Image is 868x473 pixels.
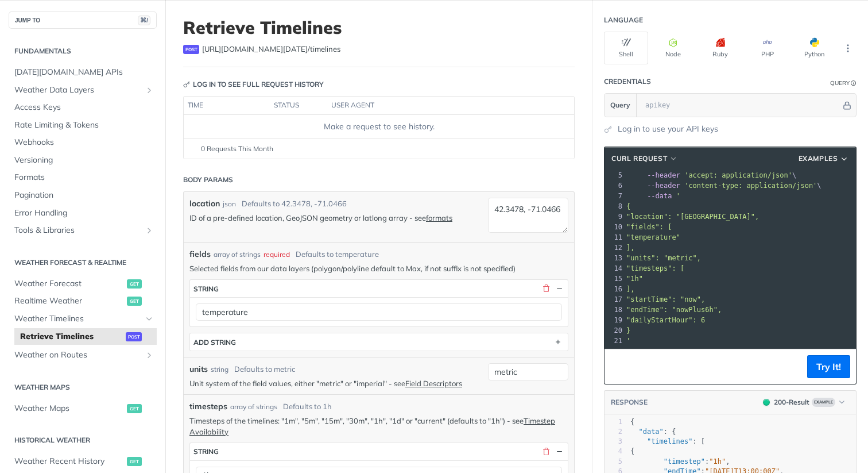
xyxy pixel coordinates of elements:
[554,283,564,294] button: Hide
[190,443,568,460] button: string
[604,427,622,437] div: 2
[14,295,124,307] span: Realtime Weather
[230,402,277,412] div: array of strings
[611,153,667,164] span: cURL Request
[618,123,718,135] a: Log in to use your API keys
[426,213,452,222] a: formats
[9,187,157,204] a: Pagination
[201,144,273,154] span: 0 Requests This Month
[604,201,624,211] div: 8
[193,284,219,293] div: string
[851,80,857,86] i: Information
[626,182,821,190] span: \
[189,363,208,375] label: units
[604,263,624,274] div: 14
[604,76,651,87] div: Credentials
[9,435,157,445] h2: Historical Weather
[626,244,634,252] span: ],
[183,17,575,38] h1: Retrieve Timelines
[841,99,853,111] button: Hide
[127,457,142,466] span: get
[604,417,622,427] div: 1
[202,44,340,55] span: https://api.tomorrow.io/v4/timelines
[630,457,730,466] span: : ,
[664,457,705,466] span: "timestep"
[9,293,157,310] a: Realtime Weatherget
[626,285,634,293] span: ],
[610,100,630,110] span: Query
[541,447,551,457] button: Delete
[189,416,568,436] p: Timesteps of the timelines: "1m", "5m", "15m", "30m", "1h", "1d" or "current" (defaults to "1h") ...
[189,198,220,210] label: location
[188,121,569,133] div: Make a request to see history.
[604,447,622,456] div: 4
[9,134,157,151] a: Webhooks
[127,404,142,413] span: get
[193,447,219,456] div: string
[651,32,695,64] button: Node
[9,64,157,81] a: [DATE][DOMAIN_NAME] APIs
[9,117,157,134] a: Rate Limiting & Tokens
[604,15,643,25] div: Language
[698,32,742,64] button: Ruby
[9,453,157,470] a: Weather Recent Historyget
[193,338,236,347] div: ADD string
[14,328,157,345] a: Retrieve Timelinespost
[774,397,809,407] div: 200 - Result
[604,232,624,243] div: 11
[626,233,680,241] span: "temperature"
[604,32,648,64] button: Shell
[183,175,233,185] div: Body Params
[405,379,462,388] a: Field Descriptors
[14,403,124,414] span: Weather Maps
[843,43,853,53] svg: More ellipsis
[190,333,568,351] button: ADD string
[14,137,154,148] span: Webhooks
[626,171,796,179] span: \
[604,94,637,117] button: Query
[830,79,857,87] div: QueryInformation
[127,279,142,289] span: get
[183,81,190,88] svg: Key
[610,358,626,375] button: Copy to clipboard
[189,416,555,436] a: Timestep Availability
[9,205,157,222] a: Error Handling
[190,280,568,297] button: string
[709,457,726,466] span: "1h"
[630,447,634,455] span: {
[604,284,624,294] div: 16
[242,198,347,210] div: Defaults to 42.3478, -71.0466
[807,355,850,378] button: Try It!
[189,401,227,413] span: timesteps
[14,120,154,131] span: Rate Limiting & Tokens
[145,86,154,95] button: Show subpages for Weather Data Layers
[626,202,630,210] span: {
[9,222,157,239] a: Tools & LibrariesShow subpages for Tools & Libraries
[127,297,142,306] span: get
[839,40,857,57] button: More Languages
[647,192,672,200] span: --data
[626,295,705,303] span: "startTime": "now",
[792,32,836,64] button: Python
[9,46,157,56] h2: Fundamentals
[626,316,705,324] span: "dailyStartHour": 6
[14,155,154,166] span: Versioning
[14,102,154,113] span: Access Keys
[541,283,551,294] button: Delete
[640,94,841,117] input: apikey
[183,45,199,54] span: post
[554,447,564,457] button: Hide
[604,222,624,232] div: 10
[9,382,157,393] h2: Weather Maps
[9,152,157,169] a: Versioning
[20,331,123,343] span: Retrieve Timelines
[138,16,150,25] span: ⌘/
[189,213,482,223] p: ID of a pre-defined location, GeoJSON geometry or latlong array - see
[189,248,211,260] span: fields
[626,213,759,221] span: "location": "[GEOGRAPHIC_DATA]",
[626,306,722,314] span: "endTime": "nowPlus6h",
[14,84,142,96] span: Weather Data Layers
[630,428,676,436] span: : {
[14,190,154,201] span: Pagination
[9,257,157,268] h2: Weather Forecast & realtime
